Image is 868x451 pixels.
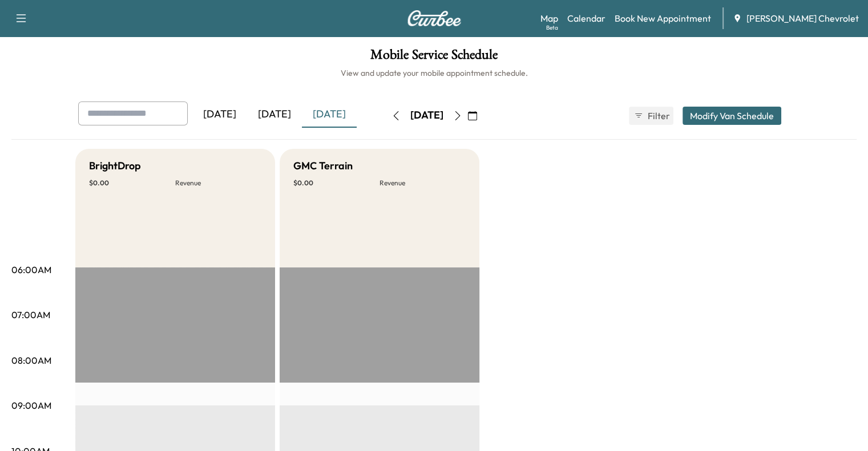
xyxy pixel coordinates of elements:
h6: View and update your mobile appointment schedule. [11,67,857,79]
h1: Mobile Service Schedule [11,48,857,67]
span: [PERSON_NAME] Chevrolet [746,11,859,25]
button: Modify Van Schedule [683,107,781,125]
div: [DATE] [192,101,247,128]
p: Revenue [380,178,466,188]
a: Calendar [567,11,605,25]
div: Beta [546,23,558,32]
p: 08:00AM [11,354,51,367]
span: Filter [648,109,668,123]
p: Revenue [175,178,261,188]
a: Book New Appointment [615,11,711,25]
button: Filter [629,107,673,125]
p: 07:00AM [11,308,50,322]
div: [DATE] [302,101,357,128]
img: Curbee Logo [407,10,462,26]
div: [DATE] [247,101,302,128]
p: 09:00AM [11,399,51,412]
p: $ 0.00 [293,178,380,188]
h5: GMC Terrain [293,158,353,174]
a: MapBeta [540,11,558,25]
p: $ 0.00 [89,178,175,188]
h5: BrightDrop [89,158,141,174]
p: 06:00AM [11,263,51,277]
div: [DATE] [410,108,443,123]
